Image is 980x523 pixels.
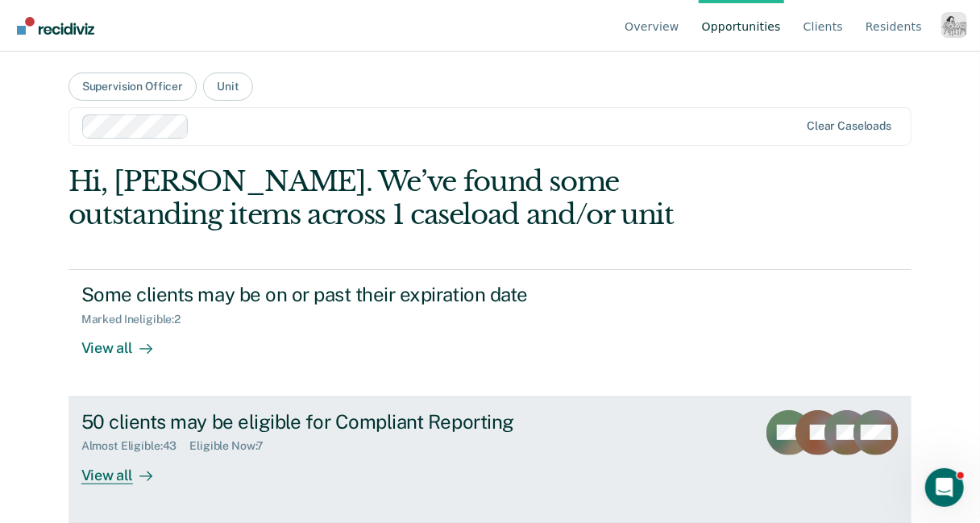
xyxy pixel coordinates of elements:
[81,283,647,306] div: Some clients may be on or past their expiration date
[81,453,172,484] div: View all
[81,439,190,453] div: Almost Eligible : 43
[69,73,197,101] button: Supervision Officer
[69,269,911,396] a: Some clients may be on or past their expiration dateMarked Ineligible:2View all
[69,165,743,231] div: Hi, [PERSON_NAME]. We’ve found some outstanding items across 1 caseload and/or unit
[941,12,967,38] button: Profile dropdown button
[81,313,193,326] div: Marked Ineligible : 2
[189,439,276,453] div: Eligible Now : 7
[81,410,647,434] div: 50 clients may be eligible for Compliant Reporting
[17,17,94,35] img: Recidiviz
[925,468,964,507] iframe: Intercom live chat
[807,119,891,133] div: Clear caseloads
[81,326,172,358] div: View all
[203,73,252,101] button: Unit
